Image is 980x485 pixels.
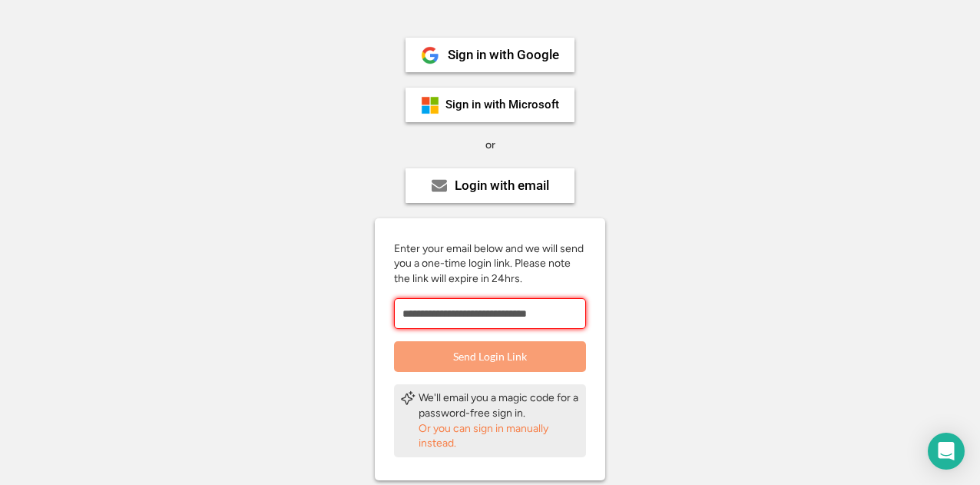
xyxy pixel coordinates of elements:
div: Sign in with Google [448,48,559,61]
div: Sign in with Microsoft [445,99,559,111]
img: 1024px-Google__G__Logo.svg.png [421,46,439,65]
div: Open Intercom Messenger [928,433,965,470]
img: ms-symbollockup_mssymbol_19.png [421,96,439,115]
div: Login with email [455,179,549,192]
div: or [485,138,495,153]
div: Enter your email below and we will send you a one-time login link. Please note the link will expi... [394,241,586,287]
div: We'll email you a magic code for a password-free sign in. [419,390,580,420]
div: Or you can sign in manually instead. [419,421,580,451]
button: Send Login Link [394,341,586,372]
